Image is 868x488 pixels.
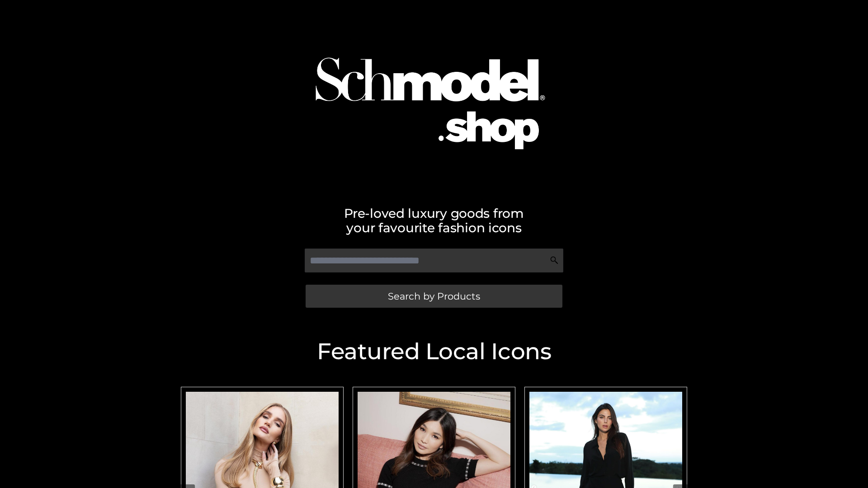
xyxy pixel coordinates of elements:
h2: Pre-loved luxury goods from your favourite fashion icons [176,206,692,235]
h2: Featured Local Icons​ [176,340,692,363]
img: Search Icon [550,256,559,265]
span: Search by Products [388,291,480,301]
a: Search by Products [306,285,562,308]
